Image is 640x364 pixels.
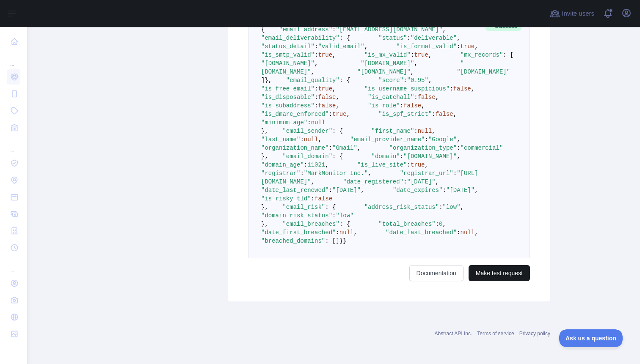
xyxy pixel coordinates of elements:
[378,77,403,84] span: "score"
[411,161,425,168] span: true
[371,153,400,160] span: "domain"
[261,161,304,168] span: "domain_age"
[453,170,457,177] span: :
[261,60,314,67] span: "[DOMAIN_NAME]"
[314,43,318,50] span: :
[428,52,432,58] span: ,
[368,170,371,177] span: ,
[443,187,446,194] span: :
[307,119,311,126] span: :
[314,102,318,109] span: :
[339,229,354,236] span: null
[282,204,325,211] span: "email_risk"
[336,102,339,109] span: ,
[339,35,350,41] span: : {
[343,178,403,185] span: "date_registered"
[461,229,475,236] span: null
[378,35,407,41] span: "status"
[261,128,268,134] span: },
[261,229,336,236] span: "date_first_breached"
[357,145,361,151] span: ,
[336,229,339,236] span: :
[414,128,417,134] span: :
[474,229,478,236] span: ,
[364,85,450,92] span: "is_username_suspicious"
[261,221,268,227] span: },
[414,60,417,67] span: ,
[261,187,329,194] span: "date_last_renewed"
[411,52,414,58] span: :
[368,94,414,101] span: "is_catchall"
[400,153,403,160] span: :
[474,43,478,50] span: ,
[457,35,460,41] span: ,
[361,60,414,67] span: "[DOMAIN_NAME]"
[403,153,457,160] span: "[DOMAIN_NAME]"
[457,43,460,50] span: :
[461,52,503,58] span: "mx_records"
[357,161,407,168] span: "is_live_site"
[457,229,460,236] span: :
[7,51,20,68] div: ...
[307,161,325,168] span: 11021
[364,204,439,211] span: "address_risk_status"
[425,136,428,143] span: :
[304,170,368,177] span: "MarkMonitor Inc."
[325,161,328,168] span: ,
[261,212,332,219] span: "domain_risk_status"
[436,178,439,185] span: ,
[261,77,265,84] span: ]
[261,43,314,50] span: "status_detail"
[318,102,336,109] span: false
[300,136,303,143] span: :
[339,221,350,227] span: : {
[329,145,332,151] span: :
[261,195,311,202] span: "is_risky_tld"
[414,52,428,58] span: true
[332,52,336,58] span: ,
[329,111,332,118] span: :
[400,170,453,177] span: "registrar_url"
[443,26,446,33] span: ,
[261,204,268,211] span: },
[469,265,530,281] button: Make test request
[286,77,339,84] span: "email_quality"
[261,136,300,143] span: "last_name"
[461,43,475,50] span: true
[282,128,332,134] span: "email_sender"
[318,136,321,143] span: ,
[411,68,414,75] span: ,
[396,43,457,50] span: "is_format_valid"
[461,204,464,211] span: ,
[386,229,457,236] span: "date_last_breached"
[418,94,436,101] span: false
[393,187,443,194] span: "date_expires"
[428,136,457,143] span: "Google"
[343,238,346,244] span: }
[332,128,343,134] span: : {
[439,221,442,227] span: 0
[519,331,550,337] a: Privacy policy
[339,77,350,84] span: : {
[311,195,314,202] span: :
[457,68,510,75] span: "[DOMAIN_NAME]"
[418,128,432,134] span: null
[318,94,336,101] span: false
[325,238,339,244] span: : []
[311,119,326,126] span: null
[318,52,332,58] span: true
[261,85,314,92] span: "is_free_email"
[279,26,332,33] span: "email_address"
[371,128,414,134] span: "first_name"
[407,35,411,41] span: :
[562,9,594,19] span: Invite users
[325,204,336,211] span: : {
[314,60,318,67] span: ,
[261,52,314,58] span: "is_smtp_valid"
[559,329,623,347] iframe: Toggle Customer Support
[477,331,514,337] a: Terms of service
[474,187,478,194] span: ,
[314,94,318,101] span: :
[261,94,314,101] span: "is_disposable"
[311,68,314,75] span: ,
